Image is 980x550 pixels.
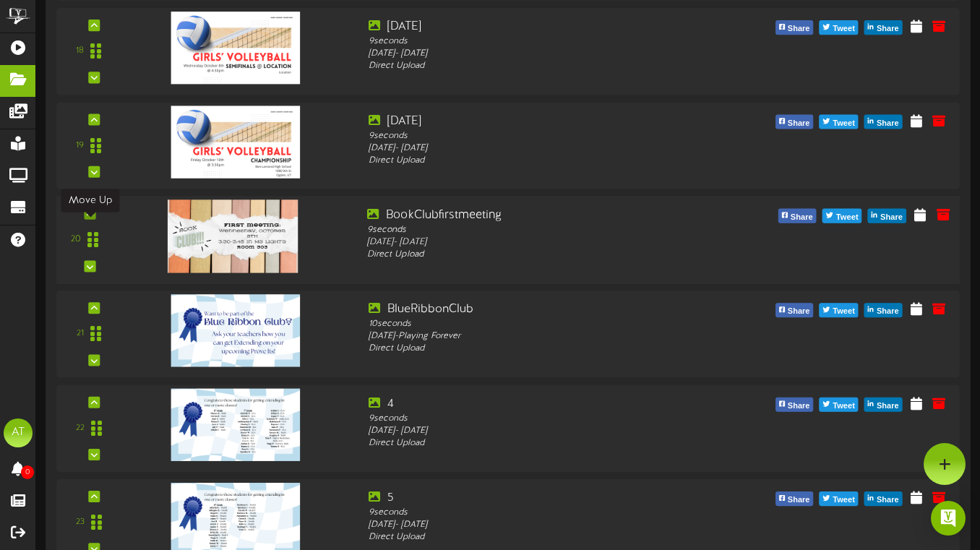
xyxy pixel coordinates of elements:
[369,142,723,155] div: [DATE] - [DATE]
[171,389,300,461] img: beff812a-e073-4bb0-9768-f1daef1ecb5c.png
[874,398,902,414] span: Share
[864,115,903,129] button: Share
[874,304,902,320] span: Share
[369,318,723,330] div: 10 seconds
[788,210,816,225] span: Share
[877,210,906,225] span: Share
[369,413,723,425] div: 9 seconds
[864,491,903,506] button: Share
[21,465,34,479] span: 0
[820,398,859,412] button: Tweet
[785,304,813,320] span: Share
[778,209,816,223] button: Share
[833,210,861,225] span: Tweet
[369,531,723,543] div: Direct Upload
[367,236,726,249] div: [DATE] - [DATE]
[775,115,814,129] button: Share
[874,116,902,132] span: Share
[830,304,857,320] span: Tweet
[864,304,903,318] button: Share
[71,233,81,246] div: 20
[367,249,726,261] div: Direct Upload
[820,20,859,35] button: Tweet
[874,492,902,508] span: Share
[830,116,857,132] span: Tweet
[369,507,723,519] div: 9 seconds
[830,398,857,414] span: Tweet
[820,491,859,506] button: Tweet
[168,199,298,272] img: b810020f-c6d6-474b-bd6e-9b15c7ea4a43.png
[367,207,726,223] div: BookClubfirstmeeting
[820,304,859,318] button: Tweet
[820,115,859,129] button: Tweet
[369,129,723,142] div: 9 seconds
[931,501,966,536] div: Open Intercom Messenger
[775,491,814,506] button: Share
[830,492,857,508] span: Tweet
[822,209,862,223] button: Tweet
[369,437,723,450] div: Direct Upload
[775,398,814,412] button: Share
[785,398,813,414] span: Share
[785,21,813,37] span: Share
[369,330,723,343] div: [DATE] - Playing Forever
[369,519,723,531] div: [DATE] - [DATE]
[76,422,85,434] div: 22
[785,116,813,132] span: Share
[4,418,33,447] div: AT
[369,19,723,35] div: [DATE]
[369,48,723,60] div: [DATE] - [DATE]
[367,224,726,236] div: 9 seconds
[369,425,723,437] div: [DATE] - [DATE]
[171,106,300,178] img: 128bf93b-86c9-4b31-9145-df611bb6a1da.png
[369,155,723,167] div: Direct Upload
[864,20,903,35] button: Share
[868,209,906,223] button: Share
[775,304,814,318] button: Share
[775,20,814,35] button: Share
[77,328,84,340] div: 21
[76,46,84,58] div: 18
[369,35,723,48] div: 9 seconds
[369,113,723,129] div: [DATE]
[76,517,85,529] div: 23
[171,12,300,84] img: 4df50edf-efe8-491c-a76a-169333a92e87.png
[369,396,723,413] div: 4
[864,398,903,412] button: Share
[369,490,723,507] div: 5
[830,21,857,37] span: Tweet
[369,60,723,72] div: Direct Upload
[171,294,300,366] img: 5580898a-4267-4c5b-9845-9d48fe440fd4.png
[874,21,902,37] span: Share
[76,139,84,152] div: 19
[785,492,813,508] span: Share
[369,301,723,318] div: BlueRibbonClub
[369,343,723,356] div: Direct Upload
